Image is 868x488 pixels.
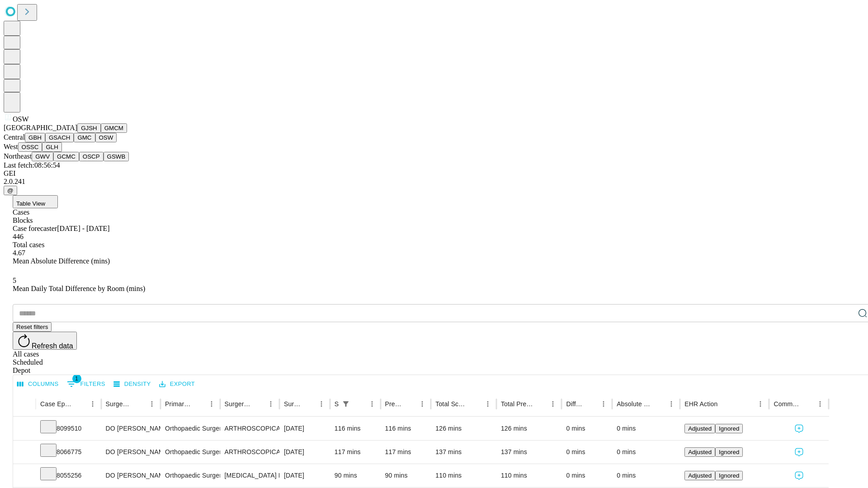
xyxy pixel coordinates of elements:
[684,471,715,480] button: Adjusted
[106,417,156,440] div: DO [PERSON_NAME] [PERSON_NAME] Do
[74,133,95,142] button: GMC
[18,468,31,484] button: Expand
[335,464,376,487] div: 90 mins
[13,285,145,292] span: Mean Daily Total Difference by Room (mins)
[335,417,376,440] div: 116 mins
[106,441,156,464] div: DO [PERSON_NAME] [PERSON_NAME] Do
[16,324,48,330] span: Reset filters
[719,472,739,479] span: Ignored
[4,161,60,169] span: Last fetch: 08:56:54
[165,464,215,487] div: Orthopaedic Surgery
[566,441,608,464] div: 0 mins
[205,398,218,410] button: Menu
[501,417,557,440] div: 126 mins
[801,398,814,410] button: Sort
[106,400,132,408] div: Surgeon Name
[469,398,481,410] button: Sort
[4,178,864,186] div: 2.0.241
[284,400,302,408] div: Surgery Date
[501,441,557,464] div: 137 mins
[16,200,45,207] span: Table View
[684,400,717,408] div: EHR Action
[72,374,81,383] span: 1
[547,398,559,410] button: Menu
[718,398,731,410] button: Sort
[719,425,739,432] span: Ignored
[688,472,712,479] span: Adjusted
[104,152,129,161] button: GSWB
[617,441,675,464] div: 0 mins
[40,400,73,408] div: Case Epic Id
[13,225,57,232] span: Case forecaster
[40,464,97,487] div: 8055256
[225,441,275,464] div: ARTHROSCOPICALLY AIDED ACL RECONSTRUCTION
[74,398,86,410] button: Sort
[435,464,492,487] div: 110 mins
[77,123,101,133] button: GJSH
[53,152,79,161] button: GCMC
[684,424,715,433] button: Adjusted
[566,400,584,408] div: Difference
[315,398,328,410] button: Menu
[18,421,31,437] button: Expand
[65,377,108,391] button: Show filters
[385,417,427,440] div: 116 mins
[40,417,97,440] div: 8099510
[435,417,492,440] div: 126 mins
[617,400,651,408] div: Absolute Difference
[193,398,205,410] button: Sort
[435,441,492,464] div: 137 mins
[566,464,608,487] div: 0 mins
[18,142,42,152] button: OSSC
[754,398,767,410] button: Menu
[284,464,325,487] div: [DATE]
[133,398,146,410] button: Sort
[13,195,58,208] button: Table View
[165,417,215,440] div: Orthopaedic Surgery
[403,398,416,410] button: Sort
[715,447,743,457] button: Ignored
[225,417,275,440] div: ARTHROSCOPICALLY AIDED ACL RECONSTRUCTION
[15,377,61,391] button: Select columns
[481,398,494,410] button: Menu
[597,398,610,410] button: Menu
[340,398,352,410] button: Show filters
[385,441,427,464] div: 117 mins
[79,152,104,161] button: OSCP
[715,471,743,480] button: Ignored
[684,447,715,457] button: Adjusted
[4,124,77,131] span: [GEOGRAPHIC_DATA]
[4,186,17,195] button: @
[385,400,403,408] div: Predicted In Room Duration
[501,400,533,408] div: Total Predicted Duration
[617,464,675,487] div: 0 mins
[366,398,378,410] button: Menu
[42,142,61,152] button: GLH
[284,441,325,464] div: [DATE]
[435,400,468,408] div: Total Scheduled Duration
[4,169,864,178] div: GEI
[225,400,251,408] div: Surgery Name
[715,424,743,433] button: Ignored
[57,225,109,232] span: [DATE] - [DATE]
[146,398,158,410] button: Menu
[416,398,429,410] button: Menu
[13,249,25,257] span: 4.67
[101,123,127,133] button: GMCM
[4,152,32,160] span: Northeast
[32,152,53,161] button: GWV
[688,449,712,455] span: Adjusted
[111,377,153,391] button: Density
[814,398,826,410] button: Menu
[585,398,597,410] button: Sort
[13,233,24,240] span: 446
[225,464,275,487] div: [MEDICAL_DATA] PARTIAL [MEDICAL_DATA]
[353,398,366,410] button: Sort
[340,398,352,410] div: 1 active filter
[617,417,675,440] div: 0 mins
[719,449,739,455] span: Ignored
[13,277,16,284] span: 5
[40,441,97,464] div: 8066775
[4,143,18,150] span: West
[335,441,376,464] div: 117 mins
